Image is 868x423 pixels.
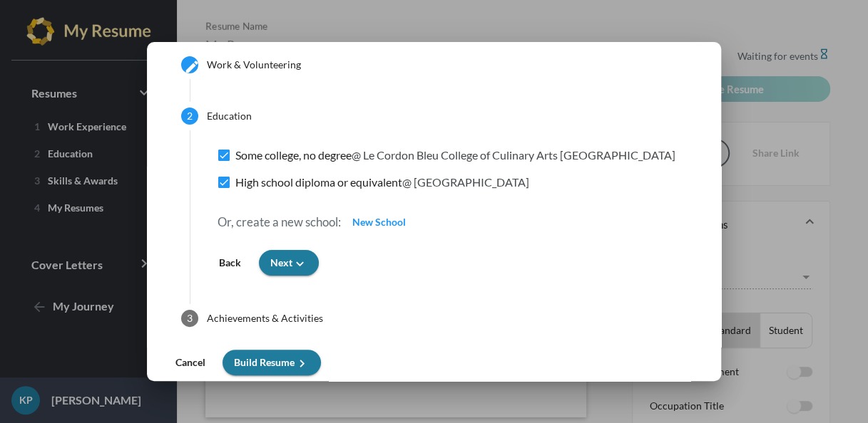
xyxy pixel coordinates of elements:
[175,356,205,368] span: Cancel
[235,174,529,191] span: High school diploma or equivalent
[259,250,319,276] button: Nextkeyboard_arrow_down
[184,59,195,70] mat-icon: create
[187,110,193,122] span: 2
[270,256,307,268] span: Next
[207,109,252,123] div: Education
[341,209,417,235] button: New School
[292,256,307,271] i: keyboard_arrow_down
[164,350,217,375] button: Cancel
[207,58,301,72] div: Work & Volunteering
[219,256,241,268] span: Back
[402,175,529,189] span: @ [GEOGRAPHIC_DATA]
[218,214,341,231] p: Or, create a new school:
[235,147,675,164] span: Some college, no degree
[187,312,193,324] span: 3
[352,216,406,228] span: New School
[223,350,321,375] button: Build Resumekeyboard_arrow_right
[234,356,310,368] span: Build Resume
[207,311,323,325] div: Achievements & Activities
[352,148,675,162] span: @ Le Cordon Bleu College of Culinary Arts [GEOGRAPHIC_DATA]
[295,356,310,371] i: keyboard_arrow_right
[207,250,252,276] button: Back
